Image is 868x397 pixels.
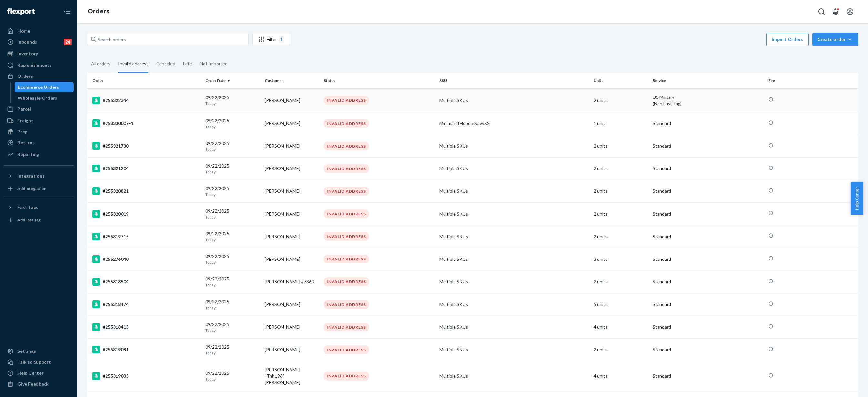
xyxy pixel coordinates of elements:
[653,233,763,240] p: Standard
[262,293,321,316] td: [PERSON_NAME]
[265,78,319,83] div: Customer
[851,182,863,215] span: Help Center
[203,73,262,88] th: Order Date
[653,94,763,100] p: US Military
[205,230,259,242] div: 09/22/2025
[766,73,858,88] th: Fee
[591,180,650,202] td: 2 units
[653,165,763,172] p: Standard
[653,143,763,149] p: Standard
[262,112,321,135] td: [PERSON_NAME]
[324,142,369,150] div: INVALID ADDRESS
[205,147,259,152] p: Today
[205,260,259,265] p: Today
[61,5,74,18] button: Close Navigation
[87,73,203,88] th: Order
[437,293,591,316] td: Multiple SKUs
[437,338,591,361] td: Multiple SKUs
[17,50,38,57] div: Inventory
[4,368,74,378] a: Help Center
[92,187,200,195] div: #255320821
[92,142,200,150] div: #255321730
[205,117,259,129] div: 09/22/2025
[17,173,45,179] div: Integrations
[324,372,369,380] div: INVALID ADDRESS
[437,270,591,293] td: Multiple SKUs
[324,164,369,173] div: INVALID ADDRESS
[817,36,853,43] div: Create order
[200,55,228,72] div: Not Imported
[653,324,763,330] p: Standard
[829,5,842,18] button: Open notifications
[17,381,49,387] div: Give Feedback
[437,180,591,202] td: Multiple SKUs
[650,73,766,88] th: Service
[17,39,37,45] div: Inbounds
[653,301,763,308] p: Standard
[253,36,290,43] div: Filter
[205,214,259,220] p: Today
[92,278,200,286] div: #255318504
[262,361,321,391] td: [PERSON_NAME] “Tnh196” [PERSON_NAME]
[205,140,259,152] div: 09/22/2025
[17,151,39,158] div: Reporting
[591,88,650,112] td: 2 units
[321,73,437,88] th: Status
[324,96,369,105] div: INVALID ADDRESS
[205,192,259,197] p: Today
[437,361,591,391] td: Multiple SKUs
[262,270,321,293] td: [PERSON_NAME] #7360
[591,203,650,225] td: 2 units
[205,124,259,129] p: Today
[4,104,74,114] a: Parcel
[4,48,74,59] a: Inventory
[17,62,52,68] div: Replenishments
[92,346,200,353] div: #255319081
[262,203,321,225] td: [PERSON_NAME]
[205,169,259,175] p: Today
[766,33,809,46] button: Import Orders
[437,248,591,270] td: Multiple SKUs
[17,128,27,135] div: Prep
[205,101,259,106] p: Today
[17,186,46,191] div: Add Integration
[205,163,259,175] div: 09/22/2025
[262,248,321,270] td: [PERSON_NAME]
[653,256,763,262] p: Standard
[205,185,259,197] div: 09/22/2025
[4,184,74,194] a: Add Integration
[205,350,259,356] p: Today
[4,379,74,389] button: Give Feedback
[324,255,369,263] div: INVALID ADDRESS
[653,188,763,194] p: Standard
[15,82,74,92] a: Ecommerce Orders
[653,211,763,217] p: Standard
[17,106,31,112] div: Parcel
[324,323,369,331] div: INVALID ADDRESS
[7,8,35,15] img: Flexport logo
[92,300,200,308] div: #255318474
[17,348,36,354] div: Settings
[83,2,115,21] ol: breadcrumbs
[653,279,763,285] p: Standard
[591,157,650,180] td: 2 units
[92,97,200,104] div: #255322344
[205,282,259,288] p: Today
[15,93,74,103] a: Wholesale Orders
[843,5,856,18] button: Open account menu
[653,100,763,107] div: (Non Fast Tag)
[92,119,200,127] div: #253330007-4
[205,376,259,382] p: Today
[4,137,74,148] a: Returns
[4,60,74,70] a: Replenishments
[4,215,74,225] a: Add Fast Tag
[92,323,200,331] div: #255318413
[324,277,369,286] div: INVALID ADDRESS
[91,55,110,72] div: All orders
[324,187,369,196] div: INVALID ADDRESS
[205,370,259,382] div: 09/22/2025
[183,55,192,72] div: Late
[591,225,650,248] td: 2 units
[18,84,59,90] div: Ecommerce Orders
[653,373,763,379] p: Standard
